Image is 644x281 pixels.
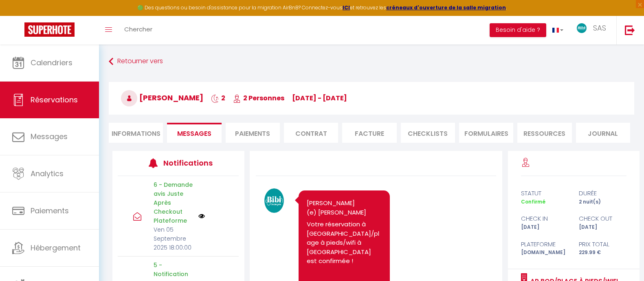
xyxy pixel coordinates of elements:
[31,206,69,216] span: Paiements
[307,220,382,266] p: Votre réservation à [GEOGRAPHIC_DATA]/plage à pieds/wifi à [GEOGRAPHIC_DATA] est confirmée !
[625,25,635,35] img: logout
[521,198,545,205] span: Confirmé
[154,225,193,252] p: Ven 05 Septembre 2025 18:00:00
[233,93,284,103] span: 2 Personnes
[576,23,588,33] img: ...
[516,188,574,198] div: statut
[459,123,513,143] li: FORMULAIRES
[154,180,193,225] p: 6 - Demande avis Juste Après Checkout Plateforme
[574,249,632,257] div: 229.99 €
[124,25,152,33] span: Chercher
[211,93,225,103] span: 2
[576,123,630,143] li: Journal
[574,223,632,231] div: [DATE]
[109,54,634,69] a: Retourner vers
[31,168,64,179] span: Analytics
[516,249,574,257] div: [DOMAIN_NAME]
[177,129,211,138] span: Messages
[516,214,574,223] div: check in
[574,214,632,223] div: check out
[31,243,81,253] span: Hébergement
[24,22,75,37] img: Super Booking
[262,188,286,213] img: 17430086468763.png
[593,23,606,33] span: SAS
[569,16,616,44] a: ... SAS
[198,213,205,219] img: NO IMAGE
[386,4,506,11] a: créneaux d'ouverture de la salle migration
[574,239,632,249] div: Prix total
[121,93,203,103] span: [PERSON_NAME]
[31,95,78,105] span: Réservations
[163,154,214,172] h3: Notifications
[226,123,280,143] li: Paiements
[342,123,396,143] li: Facture
[343,4,350,11] a: ICI
[292,93,347,103] span: [DATE] - [DATE]
[109,123,163,143] li: Informations
[31,131,68,142] span: Messages
[517,123,571,143] li: Ressources
[516,223,574,231] div: [DATE]
[31,58,73,68] span: Calendriers
[284,123,338,143] li: Contrat
[574,188,632,198] div: durée
[516,239,574,249] div: Plateforme
[401,123,455,143] li: CHECKLISTS
[307,199,382,217] p: [PERSON_NAME](e) [PERSON_NAME]
[574,198,632,206] div: 2 nuit(s)
[118,16,158,44] a: Chercher
[490,23,546,37] button: Besoin d'aide ?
